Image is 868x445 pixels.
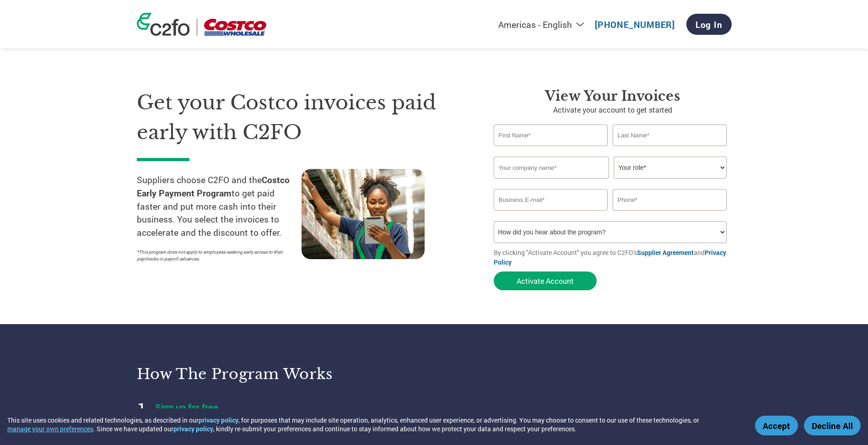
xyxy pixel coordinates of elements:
p: Activate your account to get started [494,104,732,115]
a: Privacy Policy [494,248,726,266]
input: Phone* [613,189,727,211]
div: Invalid last name or last name is too long [613,147,727,153]
button: manage your own preferences [7,424,93,433]
a: privacy policy [199,416,238,424]
img: supply chain worker [302,169,425,259]
strong: Costco Early Payment Program [137,174,290,199]
div: Inavlid Phone Number [613,212,727,217]
img: c2fo logo [137,13,190,36]
a: privacy policy [173,424,213,433]
button: Activate Account [494,271,597,290]
input: Last Name* [613,125,727,146]
select: Title/Role [614,157,727,179]
div: Invalid first name or first name is too long [494,147,608,153]
button: Accept [755,416,798,435]
p: *This program does not apply to employees seeking early access to their paychecks or payroll adva... [137,249,292,262]
a: Supplier Agreement [637,248,694,257]
input: First Name* [494,125,608,146]
button: Decline All [804,416,861,435]
div: Inavlid Email Address [494,212,608,217]
h1: Get your Costco invoices paid early with C2FO [137,88,466,147]
input: Your company name* [494,157,609,179]
div: Invalid company name or company name is too long [494,179,727,185]
h4: Sign up for free [155,401,384,413]
input: Invalid Email format [494,189,608,211]
div: This site uses cookies and related technologies, as described in our , for purposes that may incl... [7,416,742,433]
h3: How the program works [137,365,423,383]
p: By clicking "Activate Account" you agree to C2FO's and [494,248,732,267]
h3: View Your Invoices [494,88,732,104]
a: [PHONE_NUMBER] [595,19,675,30]
img: Costco [204,19,266,36]
a: Log In [686,14,732,35]
p: Suppliers choose C2FO and the to get paid faster and put more cash into their business. You selec... [137,174,302,239]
